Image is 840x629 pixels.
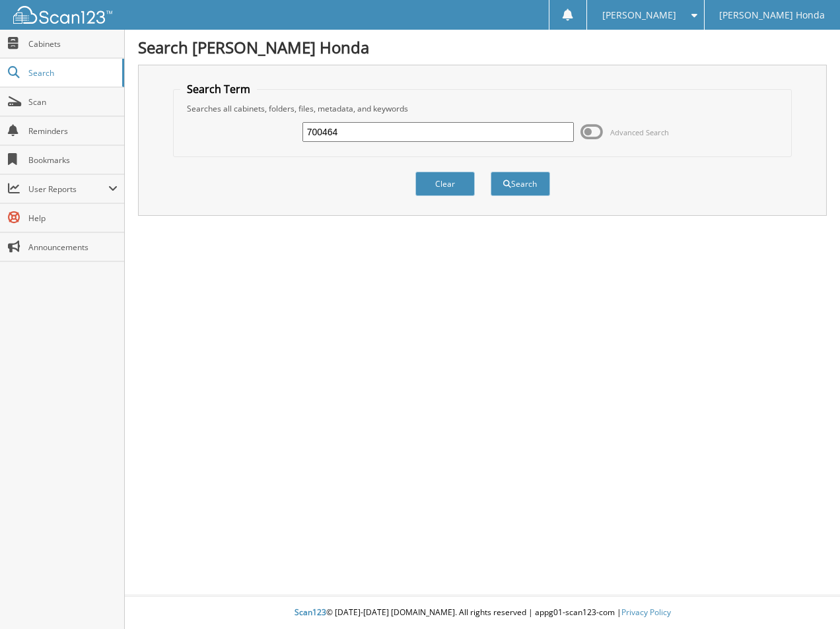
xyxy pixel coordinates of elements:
[28,125,118,137] span: Reminders
[415,172,475,196] button: Clear
[621,607,671,618] a: Privacy Policy
[28,213,118,224] span: Help
[774,566,840,629] iframe: Chat Widget
[180,82,257,96] legend: Search Term
[28,67,116,79] span: Search
[602,11,676,19] span: [PERSON_NAME]
[719,11,825,19] span: [PERSON_NAME] Honda
[295,607,326,618] span: Scan123
[610,127,669,137] span: Advanced Search
[125,597,840,629] div: © [DATE]-[DATE] [DOMAIN_NAME]. All rights reserved | appg01-scan123-com |
[28,38,118,50] span: Cabinets
[180,103,785,114] div: Searches all cabinets, folders, files, metadata, and keywords
[28,96,118,108] span: Scan
[28,242,118,253] span: Announcements
[138,36,827,58] h1: Search [PERSON_NAME] Honda
[13,6,112,24] img: scan123-logo-white.svg
[28,154,118,166] span: Bookmarks
[28,183,108,195] span: User Reports
[491,172,550,196] button: Search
